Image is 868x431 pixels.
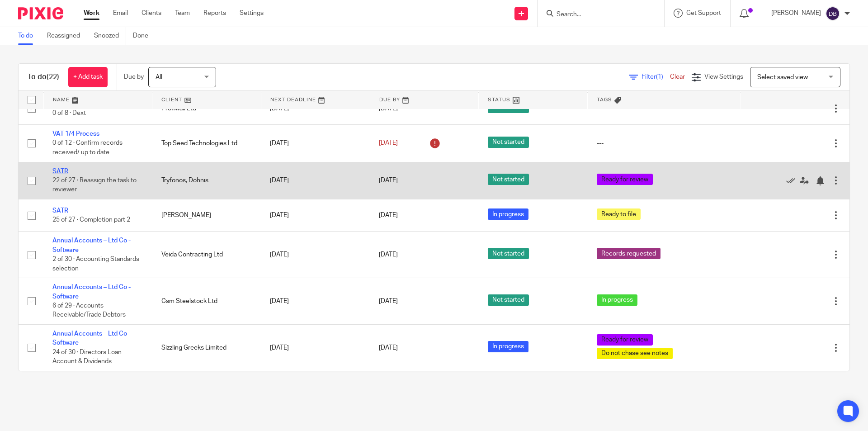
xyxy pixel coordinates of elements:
[670,74,685,80] a: Clear
[152,199,261,232] td: [PERSON_NAME]
[52,284,131,299] a: Annual Accounts – Ltd Co - Software
[52,349,122,365] span: 24 of 30 · Directors Loan Account & Dividends
[771,9,821,18] p: [PERSON_NAME]
[52,131,99,137] a: VAT 1/4 Process
[757,74,808,81] span: Select saved view
[84,9,99,18] a: Work
[379,298,398,304] span: [DATE]
[597,348,673,359] span: Do not chase see notes
[488,174,529,185] span: Not started
[379,212,398,218] span: [DATE]
[597,334,653,346] span: Ready for review
[556,11,637,19] input: Search
[52,331,131,346] a: Annual Accounts – Ltd Co - Software
[52,217,130,223] span: 25 of 27 · Completion part 2
[261,325,370,371] td: [DATE]
[597,208,641,220] span: Ready to file
[686,10,721,16] span: Get Support
[597,248,660,259] span: Records requested
[379,105,398,112] span: [DATE]
[52,256,139,272] span: 2 of 30 · Accounting Standards selection
[488,294,529,306] span: Not started
[379,177,398,184] span: [DATE]
[261,232,370,278] td: [DATE]
[597,139,732,148] div: ---
[133,27,155,45] a: Done
[18,27,40,45] a: To do
[786,176,800,185] a: Mark as done
[175,9,190,18] a: Team
[488,208,528,220] span: In progress
[261,278,370,325] td: [DATE]
[52,208,68,214] a: SATR
[28,72,59,82] h1: To do
[52,303,126,318] span: 6 of 29 · Accounts Receivable/Trade Debtors
[379,251,398,258] span: [DATE]
[18,7,63,19] img: Pixie
[203,9,226,18] a: Reports
[124,72,144,81] p: Due by
[656,74,663,80] span: (1)
[142,9,161,18] a: Clients
[52,140,123,156] span: 0 of 12 · Confirm records received/ up to date
[152,325,261,371] td: Sizzling Greeks Limited
[152,125,261,162] td: Top Seed Technologies Ltd
[379,140,398,147] span: [DATE]
[52,177,137,193] span: 22 of 27 · Reassign the task to reviewer
[488,341,528,352] span: In progress
[379,345,398,351] span: [DATE]
[597,97,612,102] span: Tags
[47,73,59,81] span: (22)
[826,6,840,21] img: svg%3E
[156,74,162,81] span: All
[597,294,637,306] span: In progress
[94,27,126,45] a: Snoozed
[488,248,529,259] span: Not started
[261,199,370,232] td: [DATE]
[52,237,131,253] a: Annual Accounts – Ltd Co - Software
[704,74,743,80] span: View Settings
[597,174,653,185] span: Ready for review
[68,67,108,87] a: + Add task
[261,125,370,162] td: [DATE]
[261,162,370,199] td: [DATE]
[52,110,86,116] span: 0 of 8 · Dext
[47,27,87,45] a: Reassigned
[52,168,68,175] a: SATR
[113,9,128,18] a: Email
[642,74,670,80] span: Filter
[152,232,261,278] td: Veida Contracting Ltd
[152,278,261,325] td: Csm Steelstock Ltd
[488,137,529,148] span: Not started
[240,9,264,18] a: Settings
[152,162,261,199] td: Tryfonos, Dohnis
